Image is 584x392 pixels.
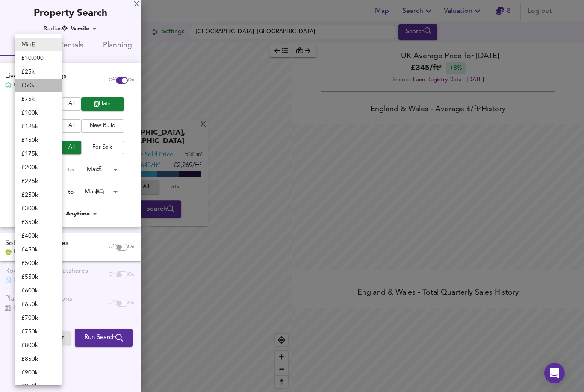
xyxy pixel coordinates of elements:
[15,256,62,270] li: £ 500k
[15,120,62,133] li: £ 125k
[15,298,62,311] li: £ 650k
[15,188,62,202] li: £ 250k
[15,243,62,256] li: £ 450k
[15,106,62,120] li: £ 100k
[15,325,62,339] li: £ 750k
[15,147,62,161] li: £ 175k
[15,92,62,106] li: £ 75k
[15,51,62,65] li: £ 10,000
[15,202,62,215] li: £ 300k
[15,270,62,284] li: £ 550k
[544,363,565,383] div: Open Intercom Messenger
[15,215,62,229] li: £ 350k
[15,174,62,188] li: £ 225k
[15,284,62,298] li: £ 600k
[15,339,62,352] li: £ 800k
[15,229,62,243] li: £ 400k
[15,65,62,79] li: £ 25k
[15,366,62,380] li: £ 900k
[15,133,62,147] li: £ 150k
[15,38,62,51] li: Min
[15,352,62,366] li: £ 850k
[15,311,62,325] li: £ 700k
[15,79,62,92] li: £ 50k
[15,161,62,174] li: £ 200k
